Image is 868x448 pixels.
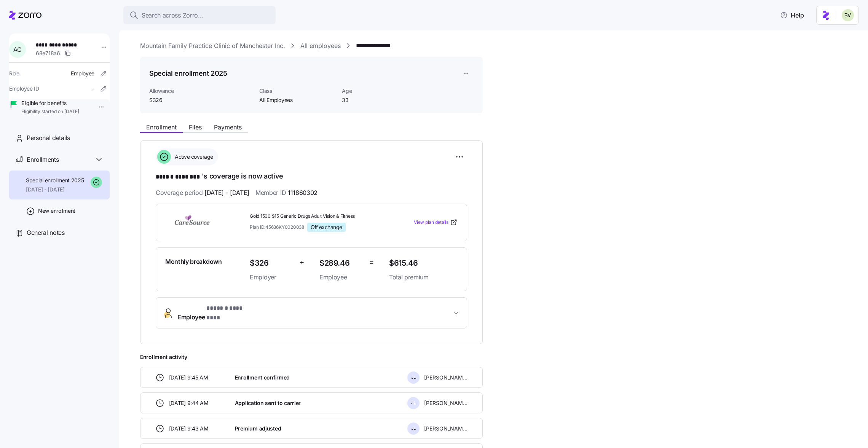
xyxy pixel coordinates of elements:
button: Search across Zorro... [123,6,276,24]
h1: 's coverage is now active [156,171,467,182]
span: Employee ID [9,85,39,92]
span: Class [259,87,336,95]
span: Allowance [149,87,253,95]
span: $615.46 [389,257,458,269]
span: Age [342,87,418,95]
span: Gold 1500 $15 Generic Drugs Adult Vision & Fitness [250,213,383,220]
span: = [369,257,374,268]
a: View plan details [414,218,458,226]
span: Payments [214,124,242,130]
span: Coverage period [156,188,249,198]
span: Enrollment [146,124,177,130]
span: Eligible for benefits [21,99,79,107]
span: Role [9,70,19,77]
span: Enrollment confirmed [235,374,290,381]
img: CareSource [165,214,220,231]
span: View plan details [414,219,448,226]
span: Active coverage [172,153,213,161]
span: 68e718a6 [36,49,60,57]
span: Application sent to carrier [235,399,301,407]
span: [DATE] - [DATE] [26,186,84,193]
span: + [300,257,304,268]
span: Off exchange [311,224,342,231]
span: Employee [177,304,255,322]
img: 676487ef2089eb4995defdc85707b4f5 [842,9,854,21]
span: Eligibility started on [DATE] [21,108,79,115]
span: Employer [250,273,294,282]
span: Member ID [255,188,318,198]
a: All employees [300,41,341,51]
span: [DATE] 9:43 AM [169,425,209,432]
h1: Special enrollment 2025 [149,69,227,78]
span: $326 [250,257,294,269]
span: Total premium [389,273,458,282]
span: Files [189,124,202,130]
a: Mountain Family Practice Clinic of Manchester Inc. [140,41,285,51]
span: All Employees [259,96,336,104]
span: Employee [71,70,94,77]
span: [DATE] 9:44 AM [169,399,209,407]
span: J L [411,401,416,405]
span: [DATE] - [DATE] [204,188,249,198]
button: Help [774,8,810,23]
span: Special enrollment 2025 [26,177,84,184]
span: [PERSON_NAME] [424,425,468,432]
span: Plan ID: 45636KY0020038 [250,224,304,230]
span: $289.46 [319,257,363,269]
span: [PERSON_NAME] [424,399,468,407]
span: Personal details [27,133,70,143]
span: Search across Zorro... [142,11,203,20]
span: Employee [319,273,363,282]
span: J L [411,375,416,379]
span: 33 [342,96,418,104]
span: General notes [27,228,65,238]
span: Enrollments [27,155,59,164]
span: New enrollment [38,207,75,215]
span: J L [411,426,416,430]
span: - [92,85,94,92]
span: Enrollment activity [140,353,483,361]
span: 111860302 [288,188,318,198]
span: Help [780,11,804,20]
span: A C [13,46,21,53]
span: $326 [149,96,253,104]
span: [PERSON_NAME] [424,374,468,381]
span: Premium adjusted [235,425,281,432]
span: Monthly breakdown [165,257,222,266]
span: [DATE] 9:45 AM [169,374,208,381]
